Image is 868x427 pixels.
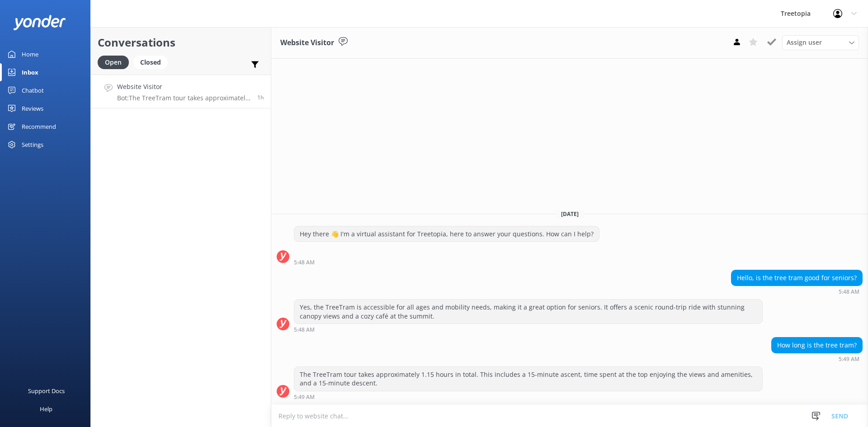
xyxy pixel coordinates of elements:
[294,394,315,400] strong: 5:49 AM
[98,56,129,69] div: Open
[294,300,762,324] div: Yes, the TreeTram is accessible for all ages and mobility needs, making it a great option for sen...
[117,82,250,92] h4: Website Visitor
[91,75,271,108] a: Website VisitorBot:The TreeTram tour takes approximately 1.15 hours in total. This includes a 15-...
[731,288,863,295] div: 05:48am 16-Aug-2025 (UTC -06:00) America/Mexico_City
[294,260,315,265] strong: 5:48 AM
[22,136,43,154] div: Settings
[294,327,315,333] strong: 5:48 AM
[556,210,584,218] span: [DATE]
[22,117,56,136] div: Recommend
[98,57,133,67] a: Open
[40,400,52,418] div: Help
[28,382,65,400] div: Support Docs
[280,37,334,49] h3: Website Visitor
[839,289,859,295] strong: 5:48 AM
[257,94,264,101] span: 05:49am 16-Aug-2025 (UTC -06:00) America/Mexico_City
[22,63,38,81] div: Inbox
[117,94,250,102] p: Bot: The TreeTram tour takes approximately 1.15 hours in total. This includes a 15-minute ascent,...
[787,38,822,47] span: Assign user
[294,226,599,242] div: Hey there 👋 I'm a virtual assistant for Treetopia, here to answer your questions. How can I help?
[14,15,66,30] img: yonder-white-logo.png
[772,338,862,353] div: How long is the tree tram?
[839,357,859,362] strong: 5:49 AM
[731,270,862,286] div: Hello, is the tree tram good for seniors?
[22,45,38,63] div: Home
[294,367,762,391] div: The TreeTram tour takes approximately 1.15 hours in total. This includes a 15-minute ascent, time...
[22,99,43,117] div: Reviews
[22,81,44,99] div: Chatbot
[294,259,599,265] div: 05:48am 16-Aug-2025 (UTC -06:00) America/Mexico_City
[294,394,763,400] div: 05:49am 16-Aug-2025 (UTC -06:00) America/Mexico_City
[98,34,264,51] h2: Conversations
[294,326,763,333] div: 05:48am 16-Aug-2025 (UTC -06:00) America/Mexico_City
[771,356,863,362] div: 05:49am 16-Aug-2025 (UTC -06:00) America/Mexico_City
[782,35,859,50] div: Assign User
[133,57,172,67] a: Closed
[133,56,168,69] div: Closed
